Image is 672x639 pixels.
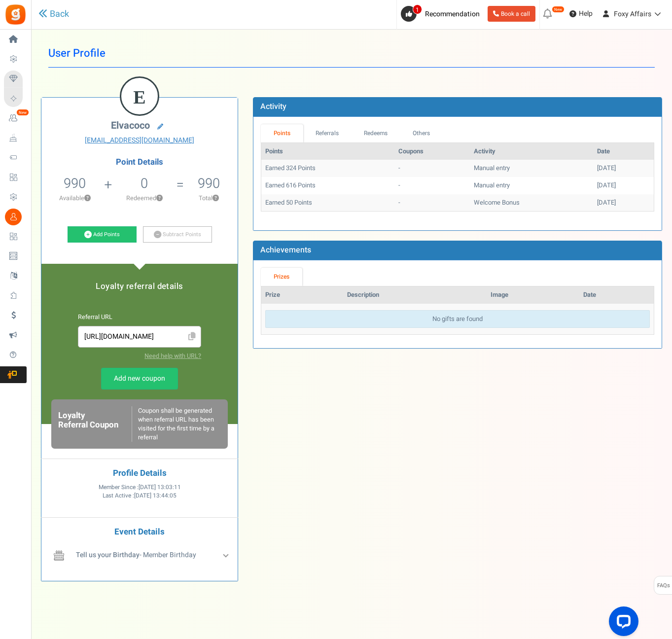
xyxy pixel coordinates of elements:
[261,194,394,212] td: Earned 50 Points
[394,143,470,160] th: Coupons
[134,492,177,500] span: [DATE] 13:44:05
[597,198,650,208] div: [DATE]
[78,314,202,321] h6: Referral URL
[487,286,579,304] th: Image
[260,244,311,256] b: Achievements
[58,411,132,437] h6: Loyalty Referral Coupon
[474,163,510,173] span: Manual entry
[552,6,565,13] em: New
[198,176,220,191] h5: 990
[576,9,593,19] span: Help
[49,136,230,145] a: [EMAIL_ADDRESS][DOMAIN_NAME]
[51,282,228,291] h5: Loyalty referral details
[261,160,394,177] td: Earned 324 Points
[139,483,181,492] span: [DATE] 13:03:11
[144,352,201,360] a: Need help with URL?
[261,268,302,286] a: Prizes
[488,6,535,22] a: Book a call
[425,9,480,19] span: Recommendation
[261,177,394,194] td: Earned 616 Points
[132,406,221,442] div: Coupon shall be generated when referral URL has been visited for the first time by a referral
[68,226,137,243] a: Add Points
[474,180,510,190] span: Manual entry
[261,286,343,304] th: Prize
[16,109,29,116] em: New
[212,195,219,202] button: ?
[394,177,470,194] td: -
[141,176,148,191] h5: 0
[121,78,158,116] figcaption: E
[76,550,196,560] span: - Member Birthday
[343,286,487,304] th: Description
[265,310,650,328] div: No gifts are found
[84,195,91,202] button: ?
[4,110,27,127] a: New
[470,194,593,212] td: Welcome Bonus
[49,469,230,478] h4: Profile Details
[566,6,597,22] a: Help
[394,160,470,177] td: -
[48,39,655,68] h1: User Profile
[470,143,593,160] th: Activity
[76,550,140,560] b: Tell us your Birthday
[657,576,670,595] span: FAQs
[400,124,443,142] a: Others
[579,286,654,304] th: Date
[413,4,422,14] span: 1
[49,528,230,537] h4: Event Details
[401,6,484,22] a: 1 Recommendation
[41,158,238,167] h4: Point Details
[614,9,651,19] span: Foxy Affairs
[99,483,181,492] span: Member Since :
[261,143,394,160] th: Points
[113,194,176,203] p: Redeemed
[156,195,163,202] button: ?
[103,492,177,500] span: Last Active :
[185,194,233,203] p: Total
[46,194,104,203] p: Available
[597,164,650,173] div: [DATE]
[260,101,286,112] b: Activity
[143,226,212,243] a: Subtract Points
[593,143,654,160] th: Date
[64,174,86,193] span: 990
[394,194,470,212] td: -
[184,328,200,346] span: Click to Copy
[101,368,178,390] a: Add new coupon
[111,118,150,133] span: elvacoco
[261,124,303,142] a: Points
[597,181,650,190] div: [DATE]
[4,3,27,26] img: Gratisfaction
[303,124,352,142] a: Referrals
[351,124,400,142] a: Redeems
